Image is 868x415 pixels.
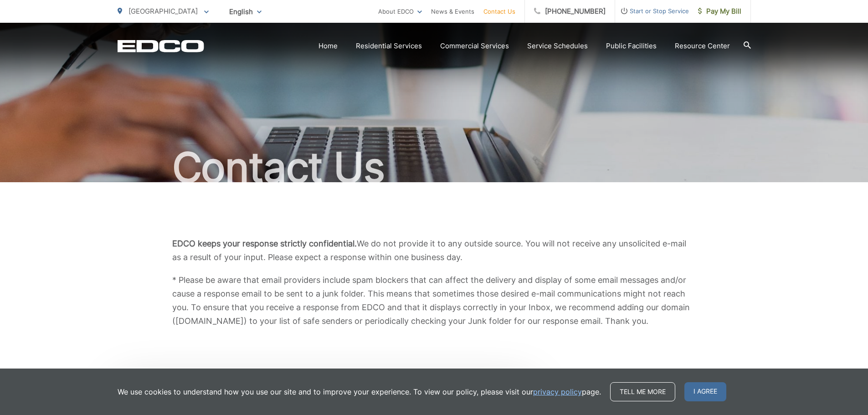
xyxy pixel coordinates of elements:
[128,7,198,15] span: [GEOGRAPHIC_DATA]
[172,237,696,264] p: We do not provide it to any outside source. You will not receive any unsolicited e-mail as a resu...
[684,382,726,401] span: I agree
[431,6,474,17] a: News & Events
[378,6,422,17] a: About EDCO
[172,273,696,328] p: * Please be aware that email providers include spam blockers that can affect the delivery and dis...
[533,386,582,397] a: privacy policy
[606,41,657,51] a: Public Facilities
[318,41,338,51] a: Home
[440,41,509,51] a: Commercial Services
[610,382,675,401] a: Tell me more
[356,41,422,51] a: Residential Services
[527,41,588,51] a: Service Schedules
[118,40,204,52] a: EDCD logo. Return to the homepage.
[118,386,601,397] p: We use cookies to understand how you use our site and to improve your experience. To view our pol...
[172,239,357,248] b: EDCO keeps your response strictly confidential.
[483,6,515,17] a: Contact Us
[222,4,268,20] span: English
[675,41,730,51] a: Resource Center
[118,145,751,190] h1: Contact Us
[698,6,741,17] span: Pay My Bill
